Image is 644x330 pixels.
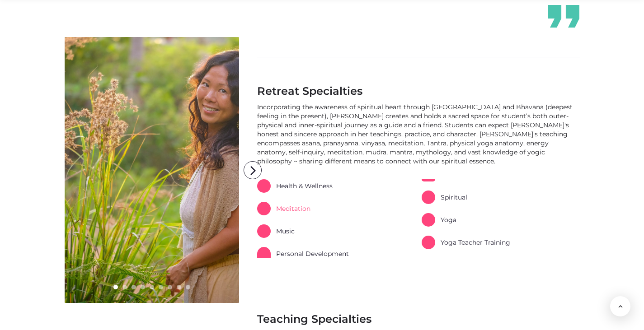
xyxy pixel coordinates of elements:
a: Music [257,224,295,238]
div: Incorporating the awareness of spiritual heart through [GEOGRAPHIC_DATA] and Bhavana (deepest fee... [257,102,580,166]
a: Yoga [422,213,456,227]
h3: Teaching Specialties [257,312,580,326]
a: Health & Wellness [257,179,333,193]
a: Yoga Teacher Training [422,236,510,249]
a: Spiritual [422,191,467,204]
a: Meditation [257,202,310,215]
i: format_quote [536,3,591,30]
h3: Retreat Specialties [257,84,580,98]
i: arrow_forward_ios [244,162,262,180]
